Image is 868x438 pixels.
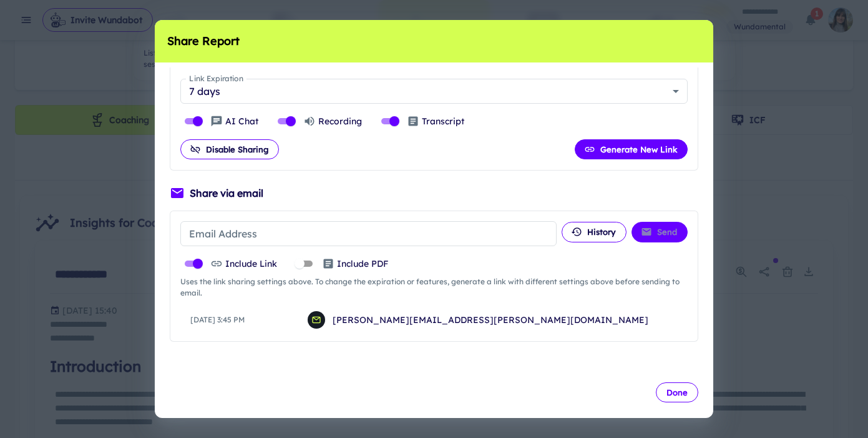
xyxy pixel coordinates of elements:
[337,257,388,271] p: Include PDF
[562,222,627,242] button: History
[189,73,243,84] label: Link Expiration
[155,20,713,62] h2: Share Report
[180,79,688,104] div: 7 days
[656,382,698,402] button: Done
[180,139,279,159] button: Disable Sharing
[575,139,688,159] button: Generate New Link
[318,114,362,128] p: Recording
[225,114,258,128] p: AI Chat
[180,311,305,329] div: [DATE] 3:45 PM
[190,186,263,201] h6: Share via email
[180,276,688,299] span: Uses the link sharing settings above. To change the expiration or features, generate a link with ...
[422,114,464,128] p: Transcript
[333,313,648,327] p: [PERSON_NAME][EMAIL_ADDRESS][PERSON_NAME][DOMAIN_NAME]
[225,257,277,271] p: Include Link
